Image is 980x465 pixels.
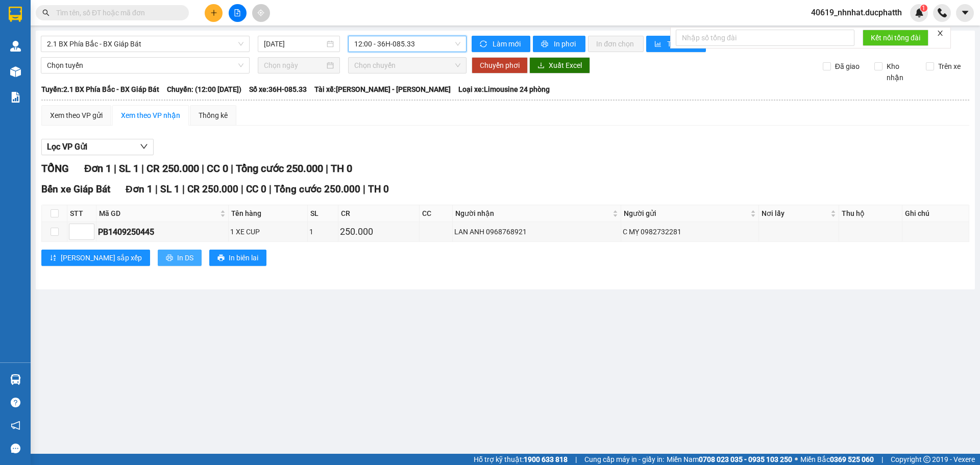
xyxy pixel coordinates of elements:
span: Xuất Excel [549,60,582,71]
span: Chuyến: (12:00 [DATE]) [167,84,241,95]
td: PB1409250445 [96,222,229,242]
span: Người nhận [455,208,610,219]
span: plus [210,9,217,16]
button: printerIn phơi [533,36,585,52]
div: Xem theo VP nhận [121,110,180,121]
button: Kết nối tổng đài [863,30,928,46]
span: | [575,454,577,465]
span: Số xe: 36H-085.33 [249,84,307,95]
span: caret-down [961,8,970,17]
button: Chuyển phơi [472,57,528,74]
input: Chọn ngày [264,60,325,71]
div: Xem theo VP gửi [50,110,103,121]
span: Miền Bắc [800,454,874,465]
button: caret-down [956,4,974,22]
span: sync [480,40,488,48]
span: CC 0 [207,162,228,175]
span: Kho nhận [883,61,918,83]
span: Tổng cước 250.000 [274,183,360,195]
img: warehouse-icon [10,374,21,385]
span: Mã GD [99,208,218,219]
th: Tên hàng [229,205,308,222]
span: | [155,183,158,195]
th: STT [67,205,96,222]
span: copyright [923,456,930,463]
span: aim [257,9,264,16]
span: Đã giao [831,61,864,72]
span: printer [166,254,173,262]
span: download [537,62,545,70]
span: down [140,142,148,151]
button: printerIn DS [158,250,202,266]
span: In DS [177,252,193,263]
span: 40619_nhnhat.ducphatth [803,6,910,19]
sup: 1 [920,5,927,12]
span: | [114,162,116,175]
th: SL [308,205,338,222]
span: search [42,9,50,16]
span: 2.1 BX Phía Bắc - BX Giáp Bát [47,36,243,52]
span: printer [217,254,225,262]
div: 250.000 [340,225,418,239]
b: Tuyến: 2.1 BX Phía Bắc - BX Giáp Bát [41,85,159,93]
span: Loại xe: Limousine 24 phòng [458,84,550,95]
input: 14/09/2025 [264,38,325,50]
div: PB1409250445 [98,226,227,238]
span: TỔNG [41,162,69,175]
span: 1 [922,5,925,12]
span: SL 1 [160,183,180,195]
span: Cung cấp máy in - giấy in: [584,454,664,465]
img: icon-new-feature [915,8,924,17]
span: Đơn 1 [126,183,153,195]
span: message [11,444,20,453]
span: Người gửi [624,208,748,219]
button: aim [252,4,270,22]
button: In đơn chọn [588,36,644,52]
span: | [202,162,204,175]
div: 1 XE CUP [230,226,306,237]
span: printer [541,40,550,48]
span: | [182,183,185,195]
span: | [881,454,883,465]
span: file-add [234,9,241,16]
button: syncLàm mới [472,36,530,52]
span: notification [11,421,20,430]
img: phone-icon [938,8,947,17]
span: [PERSON_NAME] sắp xếp [61,252,142,263]
span: close [937,30,944,37]
span: Kết nối tổng đài [871,32,920,43]
img: logo-vxr [9,7,22,22]
span: CC 0 [246,183,266,195]
span: Bến xe Giáp Bát [41,183,110,195]
span: | [326,162,328,175]
button: file-add [229,4,247,22]
span: 12:00 - 36H-085.33 [354,36,460,52]
span: Làm mới [493,38,522,50]
span: CR 250.000 [146,162,199,175]
span: In biên lai [229,252,258,263]
div: C MỴ 0982732281 [623,226,757,237]
th: CR [338,205,420,222]
span: Nơi lấy [762,208,828,219]
button: plus [205,4,223,22]
span: Chọn tuyến [47,58,243,73]
input: Tìm tên, số ĐT hoặc mã đơn [56,7,177,18]
span: | [231,162,233,175]
th: CC [420,205,452,222]
span: Lọc VP Gửi [47,140,87,153]
button: Lọc VP Gửi [41,139,154,155]
span: Đơn 1 [84,162,111,175]
span: | [241,183,243,195]
strong: 0369 525 060 [830,455,874,463]
img: warehouse-icon [10,66,21,77]
span: | [363,183,365,195]
span: In phơi [554,38,577,50]
button: downloadXuất Excel [529,57,590,74]
span: Miền Nam [667,454,792,465]
input: Nhập số tổng đài [676,30,854,46]
span: bar-chart [654,40,663,48]
span: TH 0 [331,162,352,175]
span: Hỗ trợ kỹ thuật: [474,454,568,465]
span: CR 250.000 [187,183,238,195]
th: Ghi chú [902,205,969,222]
